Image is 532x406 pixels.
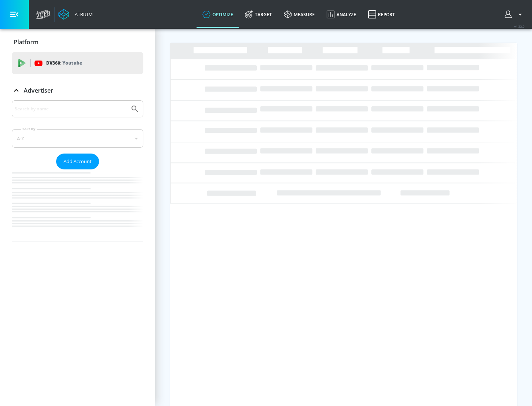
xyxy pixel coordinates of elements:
[21,127,37,131] label: Sort By
[62,59,82,67] p: Youtube
[12,129,143,148] div: A-Z
[514,24,525,28] span: v 4.32.0
[72,11,93,18] div: Atrium
[362,1,401,28] a: Report
[239,1,278,28] a: Target
[46,59,82,67] p: DV360:
[12,100,143,241] div: Advertiser
[12,80,143,101] div: Advertiser
[12,52,143,74] div: DV360: Youtube
[15,104,127,114] input: Search by name
[12,169,143,241] nav: list of Advertiser
[12,32,143,52] div: Platform
[14,38,38,46] p: Platform
[24,86,53,94] p: Advertiser
[58,9,93,20] a: Atrium
[321,1,362,28] a: Analyze
[64,157,92,166] span: Add Account
[197,1,239,28] a: optimize
[56,154,99,169] button: Add Account
[278,1,321,28] a: measure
